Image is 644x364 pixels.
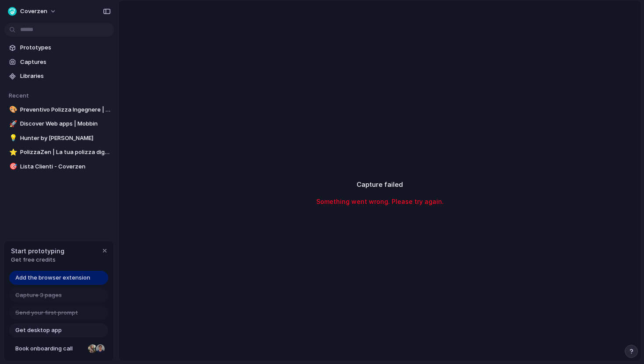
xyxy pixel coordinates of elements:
button: Coverzen [4,4,61,18]
a: 🚀Discover Web apps | Mobbin [4,117,114,130]
button: 🎨 [8,105,17,114]
a: Get desktop app [9,323,108,337]
div: 🎨 [9,105,15,115]
a: ⭐PolizzaZen | La tua polizza digitale senza stress [4,146,114,159]
span: Start prototyping [11,246,64,255]
span: Coverzen [20,7,47,16]
span: Discover Web apps | Mobbin [20,119,110,128]
span: Capture 3 pages [15,291,62,300]
div: ⭐ [9,147,15,157]
a: 💡Hunter by [PERSON_NAME] [4,132,114,145]
div: Christian Iacullo [95,343,106,354]
span: Get desktop app [15,326,62,335]
span: Recent [9,92,29,99]
a: Prototypes [4,41,114,54]
a: 🎯Lista Clienti - Coverzen [4,160,114,173]
span: Get free credits [11,255,64,264]
div: 🚀 [9,119,15,129]
h2: Capture failed [357,180,403,190]
a: Add the browser extension [9,271,108,285]
div: 💡 [9,133,15,143]
span: Send your first prompt [15,308,78,317]
span: Prototypes [20,43,110,52]
div: Nicole Kubica [87,343,98,354]
button: 🎯 [8,162,17,171]
button: 🚀 [8,119,17,128]
span: Captures [20,58,110,66]
span: Add the browser extension [15,273,90,282]
a: Captures [4,56,114,69]
button: ⭐ [8,148,17,157]
span: Preventivo Polizza Ingegnere | PolizzaZen [20,105,110,114]
span: Hunter by [PERSON_NAME] [20,134,110,143]
span: Libraries [20,72,110,80]
span: Lista Clienti - Coverzen [20,162,110,171]
div: 🎯 [9,161,15,171]
a: Book onboarding call [9,342,108,356]
span: Book onboarding call [15,344,85,353]
a: 🎨Preventivo Polizza Ingegnere | PolizzaZen [4,103,114,116]
span: Something went wrong. Please try again. [316,197,444,206]
a: Libraries [4,70,114,83]
span: PolizzaZen | La tua polizza digitale senza stress [20,148,110,157]
button: 💡 [8,134,17,143]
